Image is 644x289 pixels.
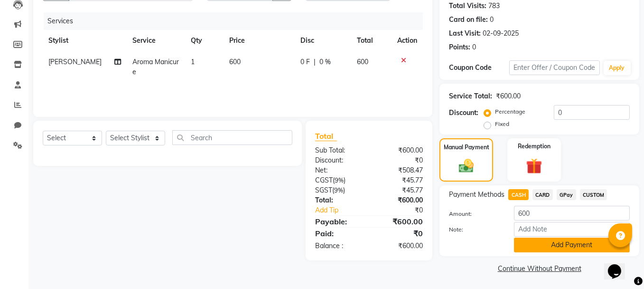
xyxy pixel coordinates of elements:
span: [PERSON_NAME] [48,58,102,66]
div: Points: [449,42,470,52]
div: ₹45.77 [369,185,430,195]
th: Disc [295,30,351,51]
div: Card on file: [449,15,488,25]
label: Redemption [518,142,551,151]
span: CUSTOM [580,189,607,200]
div: ₹600.00 [496,91,521,101]
span: CARD [532,189,553,200]
iframe: chat widget [604,251,635,279]
div: 0 [472,42,476,52]
label: Fixed [495,120,509,128]
div: ₹508.47 [369,165,430,175]
th: Qty [185,30,224,51]
label: Percentage [495,107,525,116]
div: Discount: [449,108,478,118]
button: Add Payment [514,238,630,252]
span: CGST [315,176,333,184]
span: SGST [315,186,332,194]
img: _cash.svg [454,157,478,175]
span: GPay [557,189,576,200]
span: 9% [334,186,343,194]
div: ₹600.00 [369,195,430,205]
label: Manual Payment [444,143,489,152]
div: Last Visit: [449,29,481,39]
th: Total [351,30,392,51]
span: | [314,57,316,67]
div: 02-09-2025 [483,29,519,39]
span: 600 [229,58,241,66]
div: Services [44,12,430,30]
div: 783 [488,1,500,11]
span: Payment Methods [449,190,504,200]
span: 0 % [319,57,331,67]
div: ( ) [308,175,369,185]
label: Note: [442,225,507,234]
div: Balance : [308,241,369,251]
div: ₹0 [379,205,430,215]
span: Aroma Manicure [132,58,179,76]
div: Net: [308,165,369,175]
div: ₹600.00 [369,145,430,155]
a: Continue Without Payment [441,264,637,274]
span: CASH [508,189,529,200]
input: Enter Offer / Coupon Code [509,60,599,75]
div: Total: [308,195,369,205]
div: ₹0 [369,228,430,239]
label: Amount: [442,210,507,218]
span: 600 [357,58,368,66]
div: Total Visits: [449,1,486,11]
div: Payable: [308,216,369,227]
div: Discount: [308,155,369,165]
input: Add Note [514,222,630,237]
span: 1 [191,58,195,66]
th: Service [127,30,185,51]
div: ₹45.77 [369,175,430,185]
input: Search [172,130,292,145]
div: 0 [490,15,494,25]
img: _gift.svg [521,156,547,176]
input: Amount [514,206,630,221]
th: Stylist [43,30,127,51]
div: Coupon Code [449,63,509,73]
div: Sub Total: [308,145,369,155]
th: Price [224,30,294,51]
th: Action [392,30,423,51]
div: ₹600.00 [369,216,430,227]
div: ₹600.00 [369,241,430,251]
div: ₹0 [369,155,430,165]
button: Apply [604,61,631,75]
span: 9% [335,176,344,184]
span: Total [315,131,337,141]
div: Paid: [308,228,369,239]
div: Service Total: [449,91,492,101]
div: ( ) [308,185,369,195]
a: Add Tip [308,205,379,215]
span: 0 F [300,57,310,67]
